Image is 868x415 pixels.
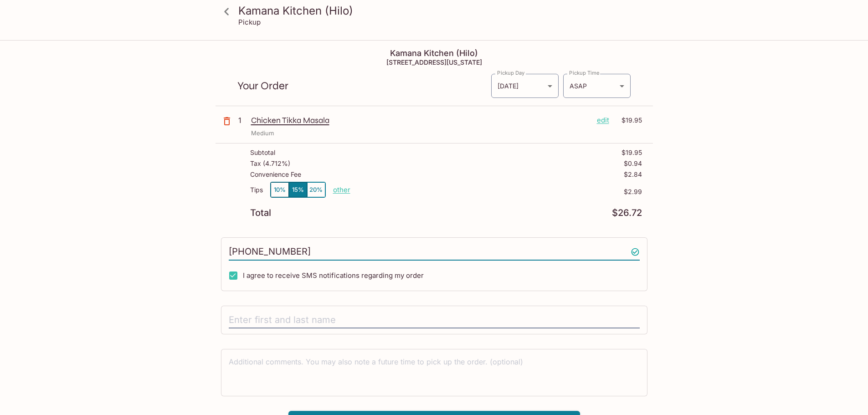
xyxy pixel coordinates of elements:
[250,209,271,217] p: Total
[289,182,307,197] button: 15%
[216,58,653,66] h5: [STREET_ADDRESS][US_STATE]
[597,115,609,125] p: edit
[250,160,290,167] p: Tax ( 4.712% )
[271,182,289,197] button: 10%
[251,129,274,138] p: Medium
[250,149,275,156] p: Subtotal
[612,209,642,217] p: $26.72
[563,74,631,98] div: ASAP
[624,171,642,178] p: $2.84
[229,312,640,329] input: Enter first and last name
[216,48,653,58] h4: Kamana Kitchen (Hilo)
[307,182,325,197] button: 20%
[229,243,640,261] input: Enter phone number
[238,115,247,125] p: 1
[497,69,524,77] label: Pickup Day
[350,188,642,195] p: $2.99
[243,271,424,280] span: I agree to receive SMS notifications regarding my order
[238,4,646,18] h3: Kamana Kitchen (Hilo)
[569,69,600,77] label: Pickup Time
[250,186,263,194] p: Tips
[333,185,350,194] button: other
[491,74,559,98] div: [DATE]
[621,149,642,156] p: $19.95
[237,82,491,90] p: Your Order
[238,18,261,26] p: Pickup
[624,160,642,167] p: $0.94
[250,171,301,178] p: Convenience Fee
[615,115,642,125] p: $19.95
[251,115,590,125] p: Chicken Tikka Masala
